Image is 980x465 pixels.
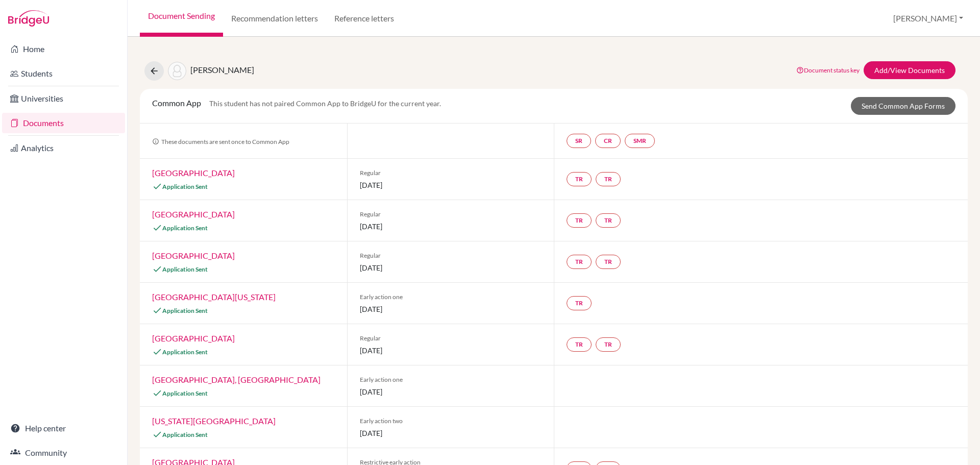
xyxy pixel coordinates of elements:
[567,172,592,186] a: TR
[567,296,592,310] a: TR
[360,180,542,190] span: [DATE]
[360,292,542,302] span: Early action one
[162,265,208,273] span: Application Sent
[596,337,621,352] a: TR
[152,98,201,108] span: Common App
[360,334,542,343] span: Regular
[152,251,235,260] a: [GEOGRAPHIC_DATA]
[152,333,235,343] a: [GEOGRAPHIC_DATA]
[596,213,621,228] a: TR
[209,99,441,108] span: This student has not paired Common App to BridgeU for the current year.
[152,168,235,178] a: [GEOGRAPHIC_DATA]
[596,255,621,269] a: TR
[796,66,860,74] a: Document status key
[2,138,125,158] a: Analytics
[360,345,542,356] span: [DATE]
[162,183,208,190] span: Application Sent
[162,307,208,314] span: Application Sent
[851,97,955,115] a: Send Common App Forms
[162,224,208,232] span: Application Sent
[567,134,591,148] a: SR
[360,375,542,384] span: Early action one
[360,221,542,232] span: [DATE]
[360,168,542,178] span: Regular
[596,172,621,186] a: TR
[190,65,254,75] span: [PERSON_NAME]
[595,134,621,148] a: CR
[152,416,276,426] a: [US_STATE][GEOGRAPHIC_DATA]
[864,61,955,79] a: Add/View Documents
[162,348,208,356] span: Application Sent
[360,304,542,314] span: [DATE]
[2,88,125,109] a: Universities
[152,209,235,219] a: [GEOGRAPHIC_DATA]
[360,417,542,426] span: Early action two
[8,10,49,27] img: Bridge-U
[625,134,655,148] a: SMR
[162,431,208,438] span: Application Sent
[360,210,542,219] span: Regular
[2,113,125,133] a: Documents
[152,375,321,384] a: [GEOGRAPHIC_DATA], [GEOGRAPHIC_DATA]
[360,428,542,438] span: [DATE]
[2,39,125,59] a: Home
[567,337,592,352] a: TR
[2,418,125,438] a: Help center
[2,443,125,463] a: Community
[567,255,592,269] a: TR
[162,389,208,397] span: Application Sent
[2,63,125,84] a: Students
[152,292,276,302] a: [GEOGRAPHIC_DATA][US_STATE]
[360,386,542,397] span: [DATE]
[152,138,289,145] span: These documents are sent once to Common App
[360,251,542,260] span: Regular
[567,213,592,228] a: TR
[360,262,542,273] span: [DATE]
[889,9,968,28] button: [PERSON_NAME]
